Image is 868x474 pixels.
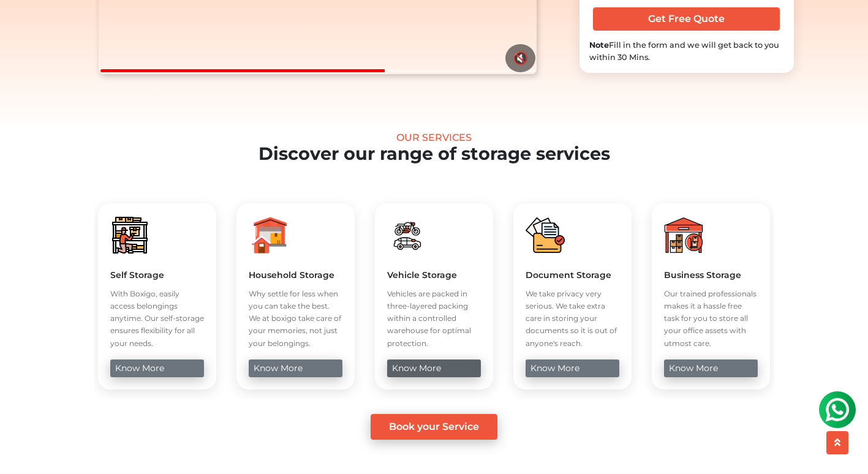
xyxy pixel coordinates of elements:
p: Why settle for less when you can take the best. We at boxigo take care of your memories, not just... [249,288,342,349]
h5: Household Storage [249,269,342,280]
h2: Discover our range of storage services [35,143,834,165]
p: We take privacy very serious. We take extra care in storing your documents so it is out of anyone... [526,288,619,349]
b: Note [589,40,609,50]
img: boxigo_packers_and_movers_huge_savings [249,216,288,255]
img: boxigo_packers_and_movers_huge_savings [526,216,565,255]
h5: Vehicle Storage [387,269,481,280]
button: 🔇 [505,44,535,72]
input: Get Free Quote [593,7,780,31]
a: know more [526,359,619,377]
p: With Boxigo, easily access belongings anytime. Our self-storage ensures flexibility for all your ... [110,288,204,349]
h5: Document Storage [526,269,619,280]
a: know more [249,359,342,377]
a: know more [664,359,758,377]
img: boxigo_packers_and_movers_huge_savings [110,216,149,255]
div: Our Services [35,132,834,143]
a: know more [110,359,204,377]
p: Our trained professionals makes it a hassle free task for you to store all your office assets wit... [664,288,758,349]
a: Book your Service [371,414,497,440]
img: boxigo_packers_and_movers_huge_savings [387,216,426,255]
h5: Self Storage [110,269,204,280]
p: Vehicles are packed in three-layered packing within a controlled warehouse for optimal protection. [387,288,481,349]
img: boxigo_packers_and_movers_huge_savings [664,216,703,255]
button: scroll up [826,431,848,454]
img: whatsapp-icon.svg [12,12,37,37]
h5: Business Storage [664,269,758,280]
div: Fill in the form and we will get back to you within 30 Mins. [589,39,784,62]
a: know more [387,359,481,377]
